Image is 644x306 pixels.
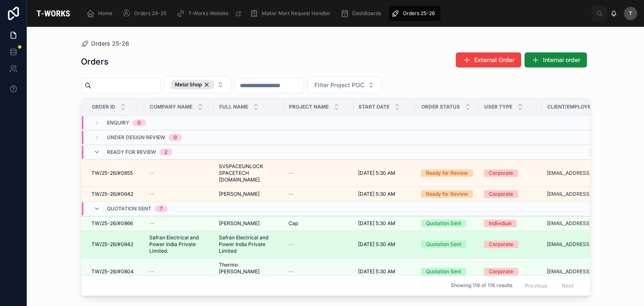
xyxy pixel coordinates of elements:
a: -- [149,170,209,176]
a: Corporate [484,169,537,177]
span: T [629,10,632,17]
a: -- [288,191,348,197]
span: Showing 119 of 119 results [451,283,512,289]
span: -- [288,241,293,248]
span: T-Works Website [188,10,229,17]
a: -- [149,268,209,275]
a: TW/25-26/#0642 [91,191,139,197]
span: Orders 25-26 [403,10,435,17]
a: Safran Electrical and Power India Private Limited [219,234,278,254]
a: [EMAIL_ADDRESS][DOMAIN_NAME] [547,220,621,227]
button: Unselect METAL_SHOP [171,80,214,89]
span: Project Name [289,104,329,110]
span: Cap [288,220,298,227]
span: [DATE] 5:30 AM [358,191,395,197]
a: Quotation Sent [421,268,474,275]
span: Orders 25-26 [91,39,129,48]
a: Orders 25-26 [389,6,441,21]
span: -- [149,191,154,197]
div: Metal Shop [171,80,214,89]
a: [EMAIL_ADDRESS][DOMAIN_NAME] [547,191,621,197]
a: -- [149,191,209,197]
a: [DATE] 5:30 AM [358,220,411,227]
a: Maker Mart Request Handler [247,6,336,21]
a: -- [288,170,348,176]
a: Safran Electrical and Power India Private Limited. [149,234,209,254]
a: DashBoards [338,6,387,21]
a: [PERSON_NAME] [219,191,278,197]
span: -- [149,220,154,227]
a: TW/25-26/#0855 [91,170,139,176]
span: -- [288,170,293,176]
a: Corporate [484,241,537,248]
span: [PERSON_NAME] [219,191,260,197]
span: External Order [474,56,514,64]
span: Company Name [150,104,192,110]
a: [EMAIL_ADDRESS][DOMAIN_NAME] [547,268,621,275]
a: [EMAIL_ADDRESS][DOMAIN_NAME] [547,170,621,176]
div: 2 [164,149,167,156]
a: -- [288,268,348,275]
span: Full Name [219,104,248,110]
span: Order ID [92,104,115,110]
button: Select Button [164,76,231,93]
div: Ready for Review [426,190,468,198]
span: [PERSON_NAME] [219,220,260,227]
a: TW/25-26/#0842 [91,241,139,248]
span: Under Design Review [107,134,165,141]
span: Start Date [358,104,390,110]
span: [DATE] 5:30 AM [358,241,395,248]
span: DashBoards [352,10,381,17]
span: TW/25-26/#0642 [91,191,133,197]
a: [EMAIL_ADDRESS][PERSON_NAME][DOMAIN_NAME] [547,241,621,248]
div: Corporate [489,190,513,198]
a: [DATE] 5:30 AM [358,191,411,197]
div: Corporate [489,268,513,275]
span: Client/Employee Email [547,104,610,110]
span: Internal order [543,56,580,64]
button: External Order [456,52,521,67]
div: 0 [174,134,177,141]
a: Home [84,6,118,21]
a: [DATE] 5:30 AM [358,170,411,176]
span: -- [288,191,293,197]
span: -- [149,268,154,275]
div: 7 [160,205,163,212]
span: Ready for Review [107,149,156,156]
a: TW/25-26/#0804 [91,268,139,275]
img: App logo [34,7,73,20]
div: Ready for Review [426,169,468,177]
span: Order Status [421,104,460,110]
a: Ready for Review [421,169,474,177]
a: TW/25-26/#0866 [91,220,139,227]
div: Corporate [489,241,513,248]
span: User Type [484,104,512,110]
a: [DATE] 5:30 AM [358,268,411,275]
a: Ready for Review [421,190,474,198]
span: Filter Project POC [314,81,364,89]
button: Internal order [525,52,587,67]
div: Corporate [489,169,513,177]
span: -- [288,268,293,275]
a: SVSPACEUNLOCK SPACETECH [DOMAIN_NAME]. [219,163,278,183]
span: TW/25-26/#0804 [91,268,134,275]
span: Orders 24-25 [134,10,166,17]
div: Individual [489,220,512,227]
span: -- [149,170,154,176]
span: Enquiry [107,119,129,126]
div: Quotation Sent [426,220,461,227]
a: Orders 24-25 [120,6,172,21]
a: Individual [484,220,537,227]
div: Quotation Sent [426,241,461,248]
div: scrollable content [80,4,592,23]
a: Thermo [PERSON_NAME] Scientific India Pvt. Ltd [219,262,278,282]
span: Quotation Sent [107,205,151,212]
span: [DATE] 5:30 AM [358,268,395,275]
a: -- [288,241,348,248]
